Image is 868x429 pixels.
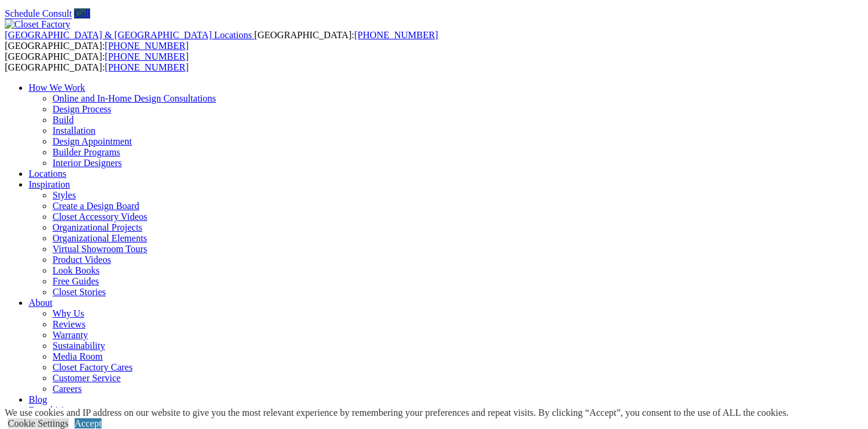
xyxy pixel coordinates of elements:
[5,51,189,72] span: [GEOGRAPHIC_DATA]: [GEOGRAPHIC_DATA]:
[29,394,47,405] a: Blog
[75,418,101,428] a: Accept
[105,41,189,51] a: [PHONE_NUMBER]
[53,308,84,318] a: Why Us
[354,30,438,40] a: [PHONE_NUMBER]
[53,93,216,103] a: Online and In-Home Design Consultations
[53,373,121,383] a: Customer Service
[53,255,111,265] a: Product Videos
[53,136,132,146] a: Design Appointment
[53,115,74,125] a: Build
[105,62,189,72] a: [PHONE_NUMBER]
[53,384,82,394] a: Careers
[29,82,85,93] a: How We Work
[29,179,70,189] a: Inspiration
[53,222,142,232] a: Organizational Projects
[53,276,99,286] a: Free Guides
[5,30,438,51] span: [GEOGRAPHIC_DATA]: [GEOGRAPHIC_DATA]:
[53,147,120,157] a: Builder Programs
[29,405,74,415] a: Franchising
[5,8,72,19] a: Schedule Consult
[53,212,147,222] a: Closet Accessory Videos
[5,407,789,418] div: We use cookies and IP address on our website to give you the most relevant experience by remember...
[8,418,69,428] a: Cookie Settings
[5,30,252,40] span: [GEOGRAPHIC_DATA] & [GEOGRAPHIC_DATA] Locations
[53,287,106,297] a: Closet Stories
[74,8,90,19] a: Call
[53,362,133,372] a: Closet Factory Cares
[53,341,105,351] a: Sustainability
[5,30,254,40] a: [GEOGRAPHIC_DATA] & [GEOGRAPHIC_DATA] Locations
[53,330,88,340] a: Warranty
[53,158,122,168] a: Interior Designers
[29,298,53,308] a: About
[53,125,96,136] a: Installation
[53,351,103,361] a: Media Room
[53,201,139,211] a: Create a Design Board
[53,319,85,329] a: Reviews
[53,233,147,243] a: Organizational Elements
[53,244,147,254] a: Virtual Showroom Tours
[105,51,189,62] a: [PHONE_NUMBER]
[29,168,66,179] a: Locations
[53,190,76,200] a: Styles
[53,104,111,114] a: Design Process
[53,265,100,275] a: Look Books
[5,19,70,30] img: Closet Factory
